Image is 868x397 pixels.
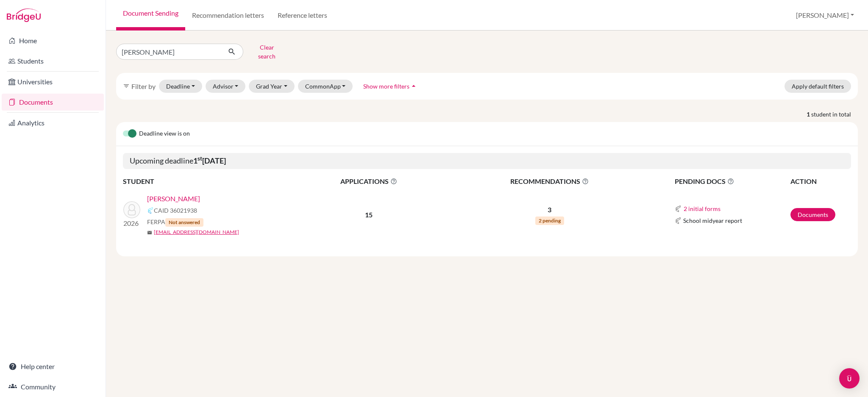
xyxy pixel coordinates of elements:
h5: Upcoming deadline [123,153,851,169]
p: 3 [445,205,654,215]
span: CAID 36021938 [154,206,197,215]
a: Documents [2,94,104,111]
span: Deadline view is on [139,129,190,139]
i: filter_list [123,83,130,89]
img: Common App logo [147,207,154,214]
a: Analytics [2,114,104,131]
i: arrow_drop_up [409,82,418,90]
button: [PERSON_NAME] [792,7,858,23]
img: Common App logo [675,217,682,224]
span: Not answered [165,218,203,227]
b: 1 [DATE] [193,156,226,165]
span: FERPA [147,217,203,227]
span: 2 pending [535,217,564,225]
strong: 1 [807,110,811,119]
span: Filter by [131,82,156,90]
a: Help center [2,358,104,375]
span: Show more filters [363,83,409,90]
input: Find student by name... [116,44,221,60]
a: Documents [790,208,835,221]
a: Universities [2,73,104,90]
span: APPLICATIONS [293,176,445,186]
b: 15 [365,211,373,219]
button: Grad Year [249,80,295,93]
span: School midyear report [683,216,742,225]
a: Community [2,378,104,395]
span: RECOMMENDATIONS [445,176,654,186]
img: Common App logo [675,205,682,212]
span: PENDING DOCS [675,176,790,186]
button: CommonApp [298,80,353,93]
button: Deadline [159,80,202,93]
button: 2 initial forms [683,204,721,214]
button: Show more filtersarrow_drop_up [356,80,425,93]
a: [EMAIL_ADDRESS][DOMAIN_NAME] [154,228,239,236]
img: Bridge-U [7,8,41,22]
a: Students [2,53,104,69]
button: Apply default filters [785,80,851,93]
sup: st [198,155,202,162]
th: ACTION [790,176,851,187]
img: Teoh, Samuel [123,201,140,218]
button: Clear search [243,41,290,63]
p: 2026 [123,218,140,228]
a: Home [2,32,104,49]
th: STUDENT [123,176,292,187]
div: Open Intercom Messenger [839,368,860,389]
a: [PERSON_NAME] [147,194,200,204]
span: student in total [811,110,858,119]
button: Advisor [206,80,246,93]
span: mail [147,230,152,235]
